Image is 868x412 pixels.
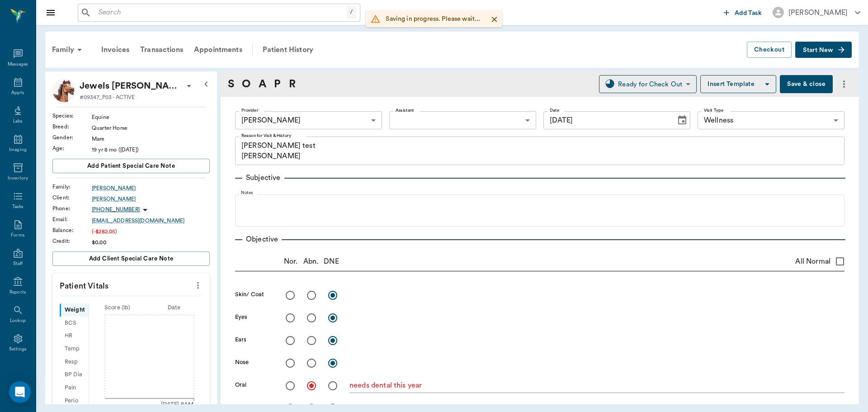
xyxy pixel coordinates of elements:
div: Weight [60,303,89,317]
div: (-$282.05) [92,227,210,236]
a: S [228,76,234,92]
button: Add client Special Care Note [52,251,210,266]
button: Add Task [720,4,765,21]
div: Gender : [52,133,92,142]
div: Transactions [135,39,189,61]
div: Forms [11,232,24,239]
p: Nor. [284,256,298,267]
div: Jewels Hines [80,79,184,93]
div: [PERSON_NAME] [235,111,382,129]
p: Abn. [303,256,319,267]
div: Inventory [8,175,28,182]
label: Oral [235,381,246,389]
label: Ears [235,336,246,344]
button: more [191,278,205,293]
div: Staff [13,260,23,267]
div: $0.00 [92,238,210,246]
div: Mare [92,135,210,143]
button: Choose date, selected date is Sep 8, 2025 [673,111,691,129]
a: [EMAIL_ADDRESS][DOMAIN_NAME] [92,217,210,225]
button: Insert Template [700,75,776,93]
div: Open Intercom Messenger [9,381,31,403]
label: Notes [241,190,253,196]
span: Add client Special Care Note [89,254,174,264]
div: BCS [60,317,89,330]
div: Pain [60,381,89,394]
button: Close drawer [42,4,60,22]
div: Date [146,303,203,312]
div: Lookup [10,317,26,324]
label: Nose [235,358,249,366]
div: BP Dia [60,369,89,382]
label: Visit Type [704,107,724,114]
div: Email : [52,215,92,223]
button: Save & close [780,75,833,93]
span: All Normal [795,256,830,267]
label: Heart [235,403,250,412]
a: Appointments [189,39,248,61]
img: Profile Image [52,79,76,102]
div: Credit : [52,237,92,245]
a: A [259,76,266,92]
label: Skin/ Coat [235,290,264,298]
button: Close [488,13,501,26]
button: [PERSON_NAME] [765,4,868,21]
a: [PERSON_NAME] [92,184,210,192]
textarea: [PERSON_NAME] test [PERSON_NAME] [241,141,838,161]
div: Reports [9,289,26,296]
div: Client : [52,194,92,202]
div: Appts [11,90,24,96]
a: O [242,76,250,92]
tspan: [DATE] 8AM [160,402,193,407]
label: Date [550,107,559,114]
textarea: needs dental this year [349,380,844,391]
button: Checkout [747,42,792,58]
div: Species : [52,112,92,120]
button: more [836,76,852,92]
label: Eyes [235,313,247,321]
div: [PERSON_NAME] [788,7,848,18]
div: HR [60,330,89,343]
div: Family [47,39,90,61]
a: R [289,76,296,92]
a: [PERSON_NAME] [92,195,210,203]
a: Invoices [96,39,135,61]
p: [PHONE_NUMBER] [92,206,140,213]
button: Add patient Special Care Note [52,159,210,173]
div: 19 yr 8 mo ([DATE]) [92,146,210,154]
a: P [274,76,281,92]
div: Equine [92,113,210,121]
div: Age : [52,144,92,152]
div: / [346,6,356,19]
p: Subjective [242,172,284,183]
div: Phone : [52,204,92,213]
a: Patient History [257,39,319,61]
div: Messages [8,61,28,68]
button: Start New [795,42,852,58]
div: Wellness [698,111,844,129]
div: Family : [52,183,92,191]
div: Settings [9,346,27,353]
span: Add patient Special Care Note [87,161,175,171]
p: Patient Vitals [52,273,210,296]
div: Quarter Horse [92,124,210,132]
label: Assistant [396,107,414,114]
p: Objective [242,234,282,245]
input: MM/DD/YYYY [543,111,670,129]
label: Reason for Visit & History [241,133,291,139]
div: Tasks [12,204,24,210]
label: Provider [241,107,258,114]
div: Labs [13,118,23,125]
div: Temp [60,342,89,355]
div: Score ( lb ) [89,303,146,312]
p: DNE [324,256,339,267]
input: Search [95,6,346,19]
div: Imaging [9,147,27,153]
div: Resp [60,355,89,369]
